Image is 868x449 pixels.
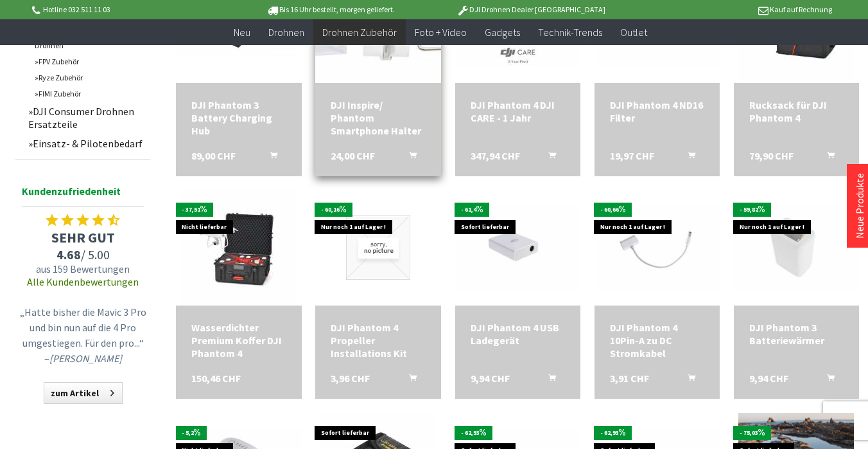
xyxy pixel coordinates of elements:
[734,206,859,289] img: DJI Phantom 3 Batteriewärmer
[191,149,236,162] span: 89,00 CHF
[191,321,286,360] div: Wasserdichter Premium Koffer DJI Phantom 4
[28,69,150,86] a: Ryze Zubehör
[611,19,656,46] a: Outlet
[610,149,654,162] span: 19,97 CHF
[254,149,285,166] button: In den Warenkorb
[538,26,602,39] span: Technik-Trends
[268,26,304,39] span: Drohnen
[749,321,844,347] a: DJI Phantom 3 Batteriewärmer 9,94 CHF In den Warenkorb
[812,149,842,166] button: In den Warenkorb
[191,98,286,137] a: DJI Phantom 3 Battery Charging Hub 89,00 CHF In den Warenkorb
[812,372,842,389] button: In den Warenkorb
[259,19,313,46] a: Drohnen
[749,98,844,124] div: Rucksack für DJI Phantom 4
[331,149,375,162] span: 24,00 CHF
[415,26,467,39] span: Foto + Video
[56,246,81,262] span: 4.68
[631,2,831,17] p: Kauf auf Rechnung
[749,372,788,385] span: 9,94 CHF
[191,321,286,360] a: Wasserdichter Premium Koffer DJI Phantom 4 150,46 CHF
[181,190,297,306] img: Wasserdichter Premium Koffer DJI Phantom 4
[533,149,564,166] button: In den Warenkorb
[610,321,704,360] div: DJI Phantom 4 10Pin-A zu DC Stromkabel
[471,372,510,385] span: 9,94 CHF
[22,134,150,153] a: Einsatz- & Pilotenbedarf
[672,149,703,166] button: In den Warenkorb
[44,382,123,404] a: zum Artikel
[331,321,425,360] div: DJI Phantom 4 Propeller Installations Kit
[476,19,529,46] a: Gadgets
[529,19,611,46] a: Technik-Trends
[853,173,866,239] a: Neue Produkte
[230,2,430,17] p: Bis 16 Uhr bestellt, morgen geliefert.
[749,98,844,124] a: Rucksack für DJI Phantom 4 79,90 CHF In den Warenkorb
[331,98,425,137] a: DJI Inspire/ Phantom Smartphone Halter 24,00 CHF In den Warenkorb
[610,372,649,385] span: 3,91 CHF
[749,149,794,162] span: 79,90 CHF
[471,321,565,347] div: DJI Phantom 4 USB Ladegerät
[191,372,241,385] span: 150,46 CHF
[322,26,397,39] span: Drohnen Zubehör
[331,372,370,385] span: 3,96 CHF
[595,206,720,289] img: DJI Phantom 4 10Pin-A zu DC Stromkabel
[749,321,844,347] div: DJI Phantom 3 Batteriewärmer
[225,19,259,46] a: Neu
[455,206,580,289] img: DJI Phantom 4 USB Ladegerät
[394,372,424,389] button: In den Warenkorb
[471,149,520,162] span: 347,94 CHF
[15,246,150,262] span: / 5.00
[22,183,144,206] span: Kundenzufriedenheit
[406,19,476,46] a: Foto + Video
[485,26,520,39] span: Gadgets
[471,98,565,124] a: DJI Phantom 4 DJI CARE - 1 Jahr 347,94 CHF In den Warenkorb
[346,215,410,280] img: DJI Phantom 4 Propeller Installations Kit
[533,372,564,389] button: In den Warenkorb
[471,321,565,347] a: DJI Phantom 4 USB Ladegerät 9,94 CHF In den Warenkorb
[191,98,286,137] div: DJI Phantom 3 Battery Charging Hub
[15,228,150,246] span: SEHR GUT
[27,275,139,288] a: Alle Kundenbewertungen
[610,98,704,124] a: DJI Phantom 4 ND16 Filter 19,97 CHF In den Warenkorb
[28,86,150,102] a: FIMI Zubehör
[672,372,703,389] button: In den Warenkorb
[394,149,424,166] button: In den Warenkorb
[331,98,425,137] div: DJI Inspire/ Phantom Smartphone Halter
[620,26,647,39] span: Outlet
[610,321,704,360] a: DJI Phantom 4 10Pin-A zu DC Stromkabel 3,91 CHF In den Warenkorb
[49,352,122,365] em: [PERSON_NAME]
[30,2,230,17] p: Hotline 032 511 11 03
[234,26,250,39] span: Neu
[610,98,704,124] div: DJI Phantom 4 ND16 Filter
[22,102,150,134] a: DJI Consumer Drohnen Ersatzteile
[471,98,565,124] div: DJI Phantom 4 DJI CARE - 1 Jahr
[15,262,150,275] span: aus 159 Bewertungen
[19,304,147,366] p: „Hatte bisher die Mavic 3 Pro und bin nun auf die 4 Pro umgestiegen. Für den pro...“ –
[431,2,631,17] p: DJI Drohnen Dealer [GEOGRAPHIC_DATA]
[331,321,425,360] a: DJI Phantom 4 Propeller Installations Kit 3,96 CHF In den Warenkorb
[313,19,406,46] a: Drohnen Zubehör
[28,53,150,69] a: FPV Zubehör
